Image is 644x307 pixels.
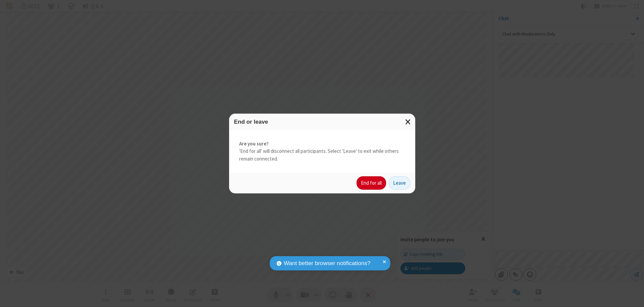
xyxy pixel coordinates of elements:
[229,130,415,173] div: 'End for all' will disconnect all participants. Select 'Leave' to exit while others remain connec...
[284,259,370,268] span: Want better browser notifications?
[401,114,415,130] button: Close modal
[239,140,405,148] strong: Are you sure?
[234,119,410,125] h3: End or leave
[389,176,410,190] button: Leave
[357,176,386,190] button: End for all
